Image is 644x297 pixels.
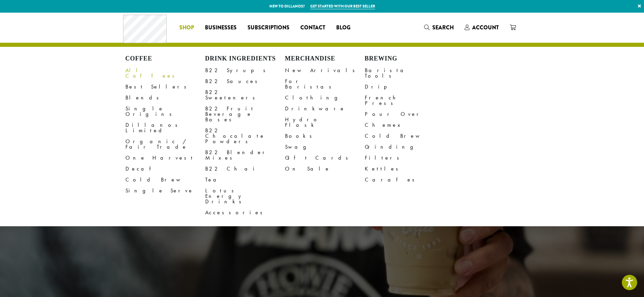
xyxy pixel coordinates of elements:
[336,24,350,32] span: Blog
[205,87,285,103] a: B22 Sweeteners
[285,103,365,114] a: Drinkware
[125,163,205,174] a: Decaf
[365,55,445,63] h4: Brewing
[125,120,205,136] a: Dillanos Limited
[205,163,285,174] a: B22 Chai
[205,103,285,125] a: B22 Fruit Beverage Bases
[205,147,285,163] a: B22 Blender Mixes
[248,24,289,32] span: Subscriptions
[432,24,454,31] span: Search
[365,163,445,174] a: Kettles
[365,109,445,120] a: Pour Over
[285,55,365,63] h4: Merchandise
[125,92,205,103] a: Blends
[472,24,499,31] span: Account
[419,22,459,33] a: Search
[285,114,365,131] a: Hydro Flask
[365,92,445,109] a: French Press
[205,24,237,32] span: Businesses
[205,185,285,207] a: Lotus Energy Drinks
[205,207,285,218] a: Accessories
[285,131,365,141] a: Books
[125,152,205,163] a: One Harvest
[285,163,365,174] a: On Sale
[285,76,365,92] a: For Baristas
[205,55,285,63] h4: Drink Ingredients
[125,136,205,152] a: Organic / Fair Trade
[205,125,285,147] a: B22 Chocolate Powders
[310,3,375,9] a: Get started with our best seller
[365,65,445,81] a: Barista Tools
[125,81,205,92] a: Best Sellers
[285,65,365,76] a: New Arrivals
[365,120,445,131] a: Chemex
[125,65,205,81] a: All Coffees
[125,174,205,185] a: Cold Brew
[365,152,445,163] a: Filters
[125,55,205,63] h4: Coffee
[205,174,285,185] a: Tea
[365,174,445,185] a: Carafes
[365,131,445,141] a: Cold Brew
[365,81,445,92] a: Drip
[365,141,445,152] a: Grinding
[300,24,325,32] span: Contact
[125,185,205,196] a: Single Serve
[285,141,365,152] a: Swag
[174,22,199,33] a: Shop
[285,152,365,163] a: Gift Cards
[179,24,194,32] span: Shop
[205,65,285,76] a: B22 Syrups
[285,92,365,103] a: Clothing
[205,76,285,87] a: B22 Sauces
[125,103,205,120] a: Single Origins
